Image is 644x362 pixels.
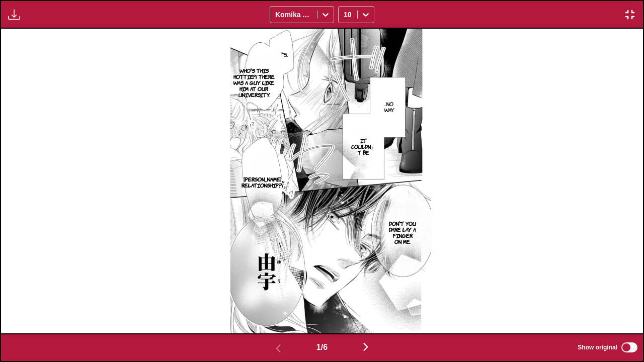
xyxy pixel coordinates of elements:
[8,9,20,21] img: Download translated images
[213,29,432,333] img: Manga Panel
[578,344,617,351] span: Show original
[316,343,328,352] span: 1 / 6
[621,342,637,352] input: Show original
[382,99,396,115] p: ...No way.
[239,174,285,190] p: [PERSON_NAME] relationship?!
[360,341,372,353] img: Next page
[349,135,378,157] p: It couldn」t be
[272,342,284,354] img: Previous page
[227,65,281,100] p: Who's this hottie?! There was a guy like him at our university.
[274,49,290,59] p: It's...
[387,218,419,246] p: Don't you dare lay a finger on me.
